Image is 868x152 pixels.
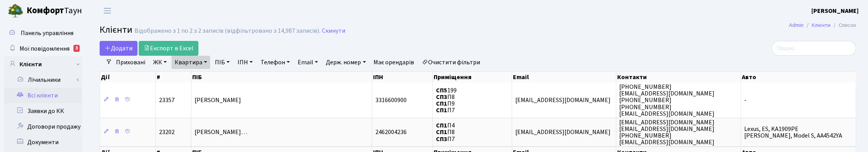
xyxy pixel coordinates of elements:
[73,45,80,52] div: 3
[159,96,175,105] span: 23357
[433,72,512,83] th: Приміщення
[4,57,82,72] a: Клієнти
[4,119,82,134] a: Договори продажу
[4,41,82,57] a: Мої повідомлення3
[27,4,82,18] span: Таун
[744,96,747,105] span: -
[371,56,418,69] a: Має орендарів
[100,23,132,37] span: Клієнти
[234,56,256,69] a: ІПН
[8,3,23,19] img: logo.png
[191,72,373,83] th: ПІБ
[134,27,320,35] div: Відображено з 1 по 2 з 2 записів (відфільтровано з 14,987 записів).
[515,96,611,105] span: [EMAIL_ADDRESS][DOMAIN_NAME]
[159,128,175,137] span: 23202
[113,56,148,69] a: Приховані
[741,72,856,83] th: Авто
[812,21,830,29] a: Клієнти
[9,72,82,88] a: Лічильники
[436,99,447,108] b: СП1
[100,72,156,83] th: Дії
[105,44,132,53] span: Додати
[830,21,856,30] li: Список
[156,72,191,83] th: #
[150,56,170,69] a: ЖК
[811,6,859,16] a: [PERSON_NAME]
[375,128,407,137] span: 2462004236
[98,4,117,17] button: Переключити навігацію
[212,56,233,69] a: ПІБ
[620,118,715,147] span: [EMAIL_ADDRESS][DOMAIN_NAME] [EMAIL_ADDRESS][DOMAIN_NAME] [PHONE_NUMBER] [EMAIL_ADDRESS][DOMAIN_N...
[323,56,369,69] a: Держ. номер
[777,17,868,34] nav: breadcrumb
[21,29,73,37] span: Панель управління
[419,56,484,69] a: Очистити фільтри
[811,7,859,15] b: [PERSON_NAME]
[4,134,82,150] a: Документи
[772,41,856,56] input: Пошук...
[322,27,345,35] a: Скинути
[257,56,293,69] a: Телефон
[436,135,447,143] b: СП3
[100,41,138,56] a: Додати
[436,128,447,137] b: СП1
[27,4,64,17] b: Комфорт
[4,88,82,103] a: Всі клієнти
[789,21,804,29] a: Admin
[744,125,843,140] span: Lexus, ES, KA1909PE [PERSON_NAME], Model S, AA4542YA
[195,96,241,105] span: [PERSON_NAME]
[4,25,82,41] a: Панель управління
[436,93,447,101] b: СП3
[139,41,198,56] a: Експорт в Excel
[436,106,447,115] b: СП1
[436,121,455,143] span: П4 П8 П7
[512,72,616,83] th: Email
[436,86,457,115] span: 199 П8 П9 П7
[195,128,247,137] span: [PERSON_NAME]…
[436,86,447,95] b: СП5
[620,83,715,118] span: [PHONE_NUMBER] [EMAIL_ADDRESS][DOMAIN_NAME] [PHONE_NUMBER] [PHONE_NUMBER] [EMAIL_ADDRESS][DOMAIN_...
[616,72,741,83] th: Контакти
[20,44,70,53] span: Мої повідомлення
[372,72,433,83] th: ІПН
[515,128,611,137] span: [EMAIL_ADDRESS][DOMAIN_NAME]
[4,103,82,119] a: Заявки до КК
[171,56,210,69] a: Квартира
[375,96,407,105] span: 3316600900
[436,121,447,130] b: СП1
[295,56,321,69] a: Email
